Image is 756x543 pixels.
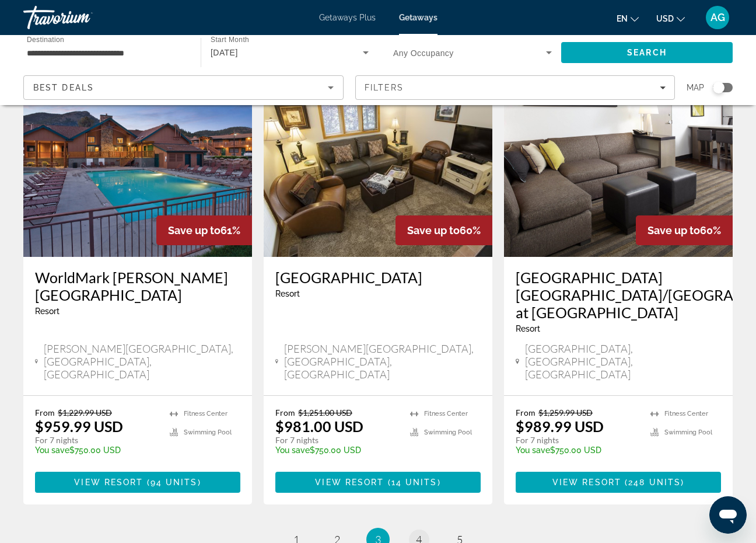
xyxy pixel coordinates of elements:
[35,408,55,417] span: From
[44,342,240,381] span: [PERSON_NAME][GEOGRAPHIC_DATA], [GEOGRAPHIC_DATA], [GEOGRAPHIC_DATA]
[516,445,639,455] p: $750.00 USD
[664,410,708,417] span: Fitness Center
[156,215,252,245] div: 61%
[35,307,60,316] span: Resort
[275,445,398,455] p: $750.00 USD
[275,408,295,417] span: From
[211,36,249,44] span: Start Month
[35,417,123,435] p: $959.99 USD
[516,417,604,435] p: $989.99 USD
[407,224,460,236] span: Save up to
[399,13,437,22] a: Getaways
[275,289,300,298] span: Resort
[35,435,158,445] p: For 7 nights
[516,445,550,455] span: You save
[538,408,593,417] span: $1,259.99 USD
[424,410,468,417] span: Fitness Center
[275,269,481,286] a: [GEOGRAPHIC_DATA]
[284,342,481,381] span: [PERSON_NAME][GEOGRAPHIC_DATA], [GEOGRAPHIC_DATA], [GEOGRAPHIC_DATA]
[617,10,639,27] button: Change language
[74,478,143,487] span: View Resort
[702,5,733,30] button: User Menu
[384,478,440,487] span: ( )
[664,429,712,436] span: Swimming Pool
[35,445,69,455] span: You save
[168,224,220,236] span: Save up to
[656,10,685,27] button: Change currency
[319,13,376,22] a: Getaways Plus
[617,14,628,23] span: en
[23,2,140,33] a: Travorium
[33,81,334,95] mat-select: Sort by
[647,224,700,236] span: Save up to
[315,478,384,487] span: View Resort
[516,269,721,321] a: [GEOGRAPHIC_DATA] [GEOGRAPHIC_DATA]/[GEOGRAPHIC_DATA] at [GEOGRAPHIC_DATA]
[35,472,240,493] button: View Resort(94 units)
[23,70,252,257] img: WorldMark Estes Park
[275,435,398,445] p: For 7 nights
[621,478,684,487] span: ( )
[355,75,675,100] button: Filters
[150,478,198,487] span: 94 units
[656,14,674,23] span: USD
[365,83,404,92] span: Filters
[35,445,158,455] p: $750.00 USD
[184,410,228,417] span: Fitness Center
[211,48,238,57] span: [DATE]
[391,478,437,487] span: 14 units
[264,70,492,257] img: Rams Horn Village Resort
[709,496,747,534] iframe: Button to launch messaging window
[525,342,721,381] span: [GEOGRAPHIC_DATA], [GEOGRAPHIC_DATA], [GEOGRAPHIC_DATA]
[27,46,185,60] input: Select destination
[275,472,481,493] button: View Resort(14 units)
[393,48,454,58] span: Any Occupancy
[516,408,535,417] span: From
[58,408,112,417] span: $1,229.99 USD
[504,70,733,257] img: Hyatt House Denver/Lakewood at Belmar
[33,83,94,92] span: Best Deals
[184,429,232,436] span: Swimming Pool
[516,324,540,333] span: Resort
[687,79,704,96] span: Map
[636,215,733,245] div: 60%
[143,478,201,487] span: ( )
[561,42,733,63] button: Search
[516,472,721,493] button: View Resort(248 units)
[552,478,621,487] span: View Resort
[35,269,240,304] a: WorldMark [PERSON_NAME][GEOGRAPHIC_DATA]
[275,417,363,435] p: $981.00 USD
[275,445,310,455] span: You save
[298,408,352,417] span: $1,251.00 USD
[27,36,64,43] span: Destination
[395,215,492,245] div: 60%
[516,435,639,445] p: For 7 nights
[424,429,472,436] span: Swimming Pool
[710,12,725,23] span: AG
[627,48,667,57] span: Search
[628,478,681,487] span: 248 units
